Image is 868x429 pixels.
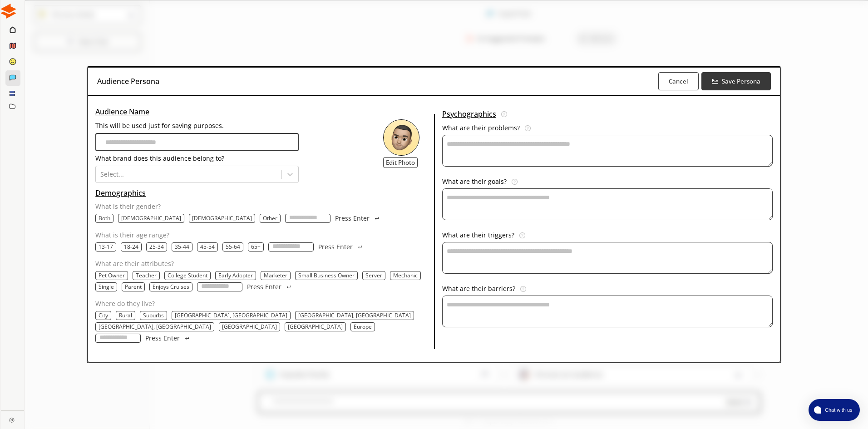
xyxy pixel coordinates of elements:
button: Chicago, IL [99,323,211,330]
button: Both [99,215,110,222]
img: Tooltip Icon [512,179,518,185]
button: Female [121,215,181,222]
b: Edit Photo [386,158,415,167]
img: Press Enter [184,337,190,340]
button: Europe [354,323,372,330]
p: What is their age range? [95,232,430,239]
a: Close [1,411,24,427]
u: Audience Name [95,107,149,117]
button: Suburbs [143,312,164,319]
button: Early Adopter [218,272,253,279]
p: Press Enter [145,335,180,342]
input: age-input [268,242,314,251]
button: College Student [168,272,207,279]
p: What are their triggers? [442,232,514,239]
div: gender-text-list [95,214,430,223]
h3: Audience Persona [97,74,159,88]
button: Rural [119,312,132,319]
button: 13-17 [99,243,113,251]
p: [GEOGRAPHIC_DATA], [GEOGRAPHIC_DATA] [99,323,211,330]
img: Tooltip Icon [520,286,526,292]
p: This will be used just for saving purposes. [95,122,298,129]
button: Press Enter [145,334,191,343]
p: [GEOGRAPHIC_DATA] [288,323,343,330]
button: atlas-launcher [809,399,860,421]
input: location-input [95,334,141,343]
input: audience-persona-input-input [95,133,298,151]
p: What is their gender? [95,203,430,210]
img: Close [1,4,16,19]
div: occupation-text-list [95,271,430,291]
img: Press Enter [374,217,380,220]
p: What are their barriers? [442,285,515,292]
button: Cancel [658,72,699,90]
button: Press Enter [335,214,380,223]
input: occupation-input [197,282,242,291]
img: Tooltip Icon [519,232,525,238]
button: Mechanic [393,272,418,279]
img: Press Enter [286,286,291,288]
p: [GEOGRAPHIC_DATA], [GEOGRAPHIC_DATA] [175,312,287,319]
p: [DEMOGRAPHIC_DATA] [121,215,181,222]
button: 55-64 [226,243,240,251]
p: What are their problems? [442,124,520,132]
p: What brand does this audience belong to? [95,155,298,162]
img: Tooltip Icon [525,125,531,131]
button: Small Business Owner [298,272,355,279]
u: Psychographics [442,107,496,121]
button: 18-24 [124,243,138,251]
button: Enjoys Cruises [153,283,189,291]
div: age-text-list [95,242,430,251]
button: Male [192,215,252,222]
button: City [99,312,108,319]
p: Press Enter [247,283,281,291]
button: Other [263,215,277,222]
textarea: audience-persona-input-textarea [442,188,773,220]
button: 35-44 [175,243,189,251]
button: 65+ [251,243,261,251]
p: [GEOGRAPHIC_DATA], [GEOGRAPHIC_DATA] [298,312,411,319]
button: 45-54 [200,243,215,251]
button: Pet Owner [99,272,125,279]
p: What are their goals? [442,178,507,185]
textarea: audience-persona-input-textarea [442,242,773,274]
button: Parent [125,283,142,291]
button: San Francisco, CA [298,312,411,319]
img: Press Enter [357,246,363,248]
button: Korea [288,323,343,330]
button: Save Persona [701,72,771,90]
button: Atlanta, GA [175,312,287,319]
button: Single [99,283,114,291]
p: Press Enter [335,215,370,222]
b: Cancel [669,77,688,85]
button: Marketer [264,272,287,279]
button: Teacher [136,272,157,279]
textarea: audience-persona-input-textarea [442,135,773,167]
button: 25-34 [149,243,164,251]
textarea: audience-persona-input-textarea [442,296,773,327]
p: [GEOGRAPHIC_DATA] [222,323,277,330]
button: Server [365,272,382,279]
input: gender-input [285,214,330,223]
b: Save Persona [722,77,760,85]
p: Where do they live? [95,300,430,307]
